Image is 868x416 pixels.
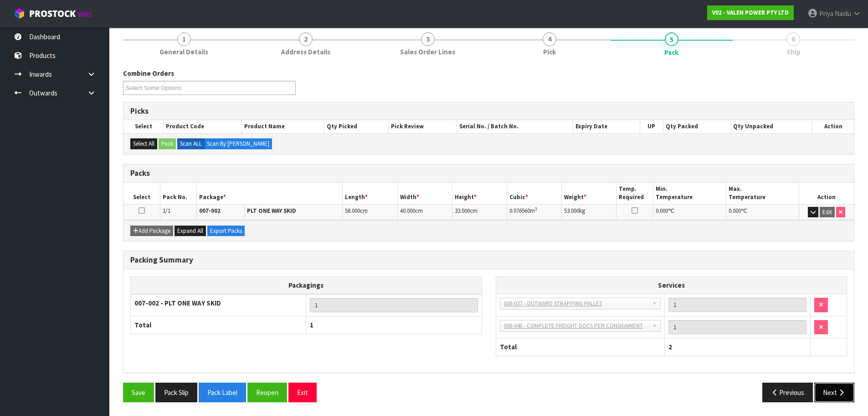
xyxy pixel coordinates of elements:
span: 4 [543,32,556,46]
label: Scan By [PERSON_NAME] [204,138,272,149]
td: ℃ [653,204,726,220]
th: Qty Packed [663,120,730,133]
th: Package [196,183,343,204]
span: 2 [668,342,672,351]
th: Total [496,338,665,356]
td: cm [452,204,507,220]
button: Pack Label [199,383,246,402]
a: V02 - VALEN POWER PTY LTD [707,5,794,20]
label: Scan ALL [177,138,205,149]
span: 2 [299,32,313,46]
h3: Picks [130,107,847,116]
h3: Packing Summary [130,256,847,264]
span: 0.000 [729,207,741,215]
strong: 007-002 [199,207,221,215]
img: cube-alt.png [14,8,25,19]
th: Pick Review [389,120,457,133]
span: 6 [786,32,800,46]
span: Address Details [281,47,330,57]
th: Product Code [164,120,242,133]
td: ℃ [726,204,799,220]
th: Action [799,183,854,204]
span: 008-037 - OUTWARD STRAPPING PALLET [504,298,648,309]
th: Qty Unpacked [730,120,812,133]
th: Select [123,183,160,204]
td: cm [343,204,397,220]
button: Reopen [247,383,287,402]
th: Serial No. / Batch No. [457,120,573,133]
th: Height [452,183,507,204]
button: Previous [762,383,813,402]
button: Pack [159,138,176,149]
th: Width [397,183,452,204]
small: WMS [77,10,92,19]
span: 1 [310,321,313,329]
span: General Details [159,47,208,57]
strong: V02 - VALEN POWER PTY LTD [712,9,789,16]
th: Temp. Required [616,183,653,204]
strong: PLT ONE WAY SKID [247,207,296,215]
span: Priya [819,9,833,18]
button: Next [814,383,854,402]
th: Pack No. [160,183,196,204]
span: 0.076560 [509,207,530,215]
span: 40.000 [400,207,415,215]
button: Exit [288,383,317,402]
button: Select All [130,138,157,149]
th: Packagings [131,276,482,294]
span: 5 [665,32,678,46]
th: Length [343,183,397,204]
span: 58.000 [345,207,360,215]
sup: 3 [535,206,537,212]
span: 53.000 [564,207,579,215]
span: Pack [123,62,854,409]
label: Combine Orders [123,68,174,78]
th: Cubic [507,183,562,204]
span: 33.000 [455,207,470,215]
th: Select [123,120,164,133]
th: Max. Temperature [726,183,799,204]
td: cm [397,204,452,220]
td: m [507,204,562,220]
button: Edit [820,207,835,218]
td: kg [562,204,616,220]
button: Pack Slip [155,383,197,402]
span: 008-040 - COMPLETE FREIGHT DOCS PER CONSIGNMENT [504,321,648,332]
th: Qty Picked [324,120,389,133]
th: Weight [562,183,616,204]
th: Services [496,277,847,294]
span: Ship [786,47,801,57]
span: 1/1 [163,207,170,215]
button: Add Package [130,226,173,237]
span: Naidu [835,9,851,18]
span: Pack [664,47,678,57]
th: Expiry Date [573,120,640,133]
span: ProStock [29,8,76,20]
button: Export Packs [207,226,245,237]
h3: Packs [130,169,847,178]
th: UP [640,120,663,133]
strong: 007-002 - PLT ONE WAY SKID [134,299,221,307]
span: Sales Order Lines [400,47,455,57]
span: Pick [543,47,556,57]
span: 0.000 [656,207,668,215]
span: 3 [421,32,435,46]
button: Save [123,383,154,402]
th: Action [812,120,854,133]
th: Product Name [242,120,324,133]
th: Total [131,316,306,334]
th: Min. Temperature [653,183,726,204]
span: 1 [177,32,191,46]
button: Expand All [175,226,206,237]
span: Expand All [177,227,203,235]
